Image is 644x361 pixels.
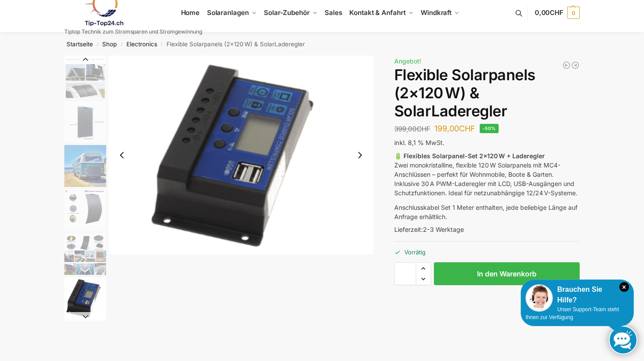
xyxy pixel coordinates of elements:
span: Reduce quantity [416,273,431,285]
li: 4 / 9 [62,188,106,232]
span: Increase quantity [416,263,431,274]
p: Vorrätig [394,241,580,257]
span: 0 [567,7,580,19]
input: Produktmenge [394,262,416,285]
bdi: 399,00 [394,125,430,133]
li: 1 / 9 [62,56,106,100]
a: Electronics [126,41,157,48]
span: / [157,41,167,48]
span: -50% [480,124,499,133]
a: Balkonkraftwerk 890/600 Watt bificial Glas/Glas [562,61,571,70]
span: CHF [417,125,430,133]
span: Solaranlagen [207,8,249,17]
bdi: 199,00 [434,124,475,133]
li: 6 / 9 [62,276,106,320]
span: Kontakt & Anfahrt [349,8,405,17]
p: Zwei monokristalline, flexible 120 W Solarpanels mit MC4-Anschlüssen – perfekt für Wohnmobile, Bo... [394,151,580,197]
li: 5 / 9 [62,232,106,276]
button: Previous slide [113,146,131,164]
button: In den Warenkorb [434,262,580,285]
iframe: Sicherer Rahmen für schnelle Bezahlvorgänge [392,290,581,342]
li: 2 / 9 [62,100,106,144]
p: Anschlusskabel Set 1 Meter enthalten, jede beliebige Länge auf Anfrage erhältlich. [394,203,580,221]
img: Customer service [526,284,553,312]
a: Shop [102,41,117,48]
span: CHF [550,8,563,17]
button: Next slide [64,312,106,321]
span: Solar-Zubehör [264,8,310,17]
i: Schließen [619,282,629,292]
strong: 🔋 Flexibles Solarpanel-Set 2×120 W + Laderegler [394,152,545,160]
span: Angebot! [394,57,421,65]
span: 0,00 [535,8,563,17]
span: Sales [325,8,342,17]
span: Unser Support-Team steht Ihnen zur Verfügung [526,306,619,320]
img: s-l1600 (4) [64,189,106,231]
div: Brauchen Sie Hilfe? [526,284,629,305]
button: Next slide [351,146,369,164]
nav: Breadcrumb [49,33,596,56]
span: Windkraft [421,8,452,17]
li: 6 / 9 [108,56,374,254]
img: Flexibles Solarmodul 120 watt [64,101,106,143]
img: Laderegeler [64,277,106,319]
li: 3 / 9 [62,144,106,188]
img: Flexibel unendlich viele Einsatzmöglichkeiten [64,145,106,187]
h1: Flexible Solarpanels (2×120 W) & SolarLaderegler [394,66,580,120]
img: Flexible Solar Module [64,56,106,99]
span: / [117,41,126,48]
img: Laderegeler [108,56,374,254]
span: Lieferzeit: [394,226,464,233]
span: / [93,41,102,48]
button: Previous slide [64,55,106,64]
a: Startseite [67,41,93,48]
span: 2-3 Werktage [423,226,464,233]
span: CHF [459,124,475,133]
img: Flexibel in allen Bereichen [64,233,106,275]
p: Tiptop Technik zum Stromsparen und Stromgewinnung [64,29,202,34]
a: Balkonkraftwerk 1780 Watt mit 4 KWh Zendure Batteriespeicher Notstrom fähig [571,61,580,70]
span: inkl. 8,1 % MwSt. [394,139,444,146]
